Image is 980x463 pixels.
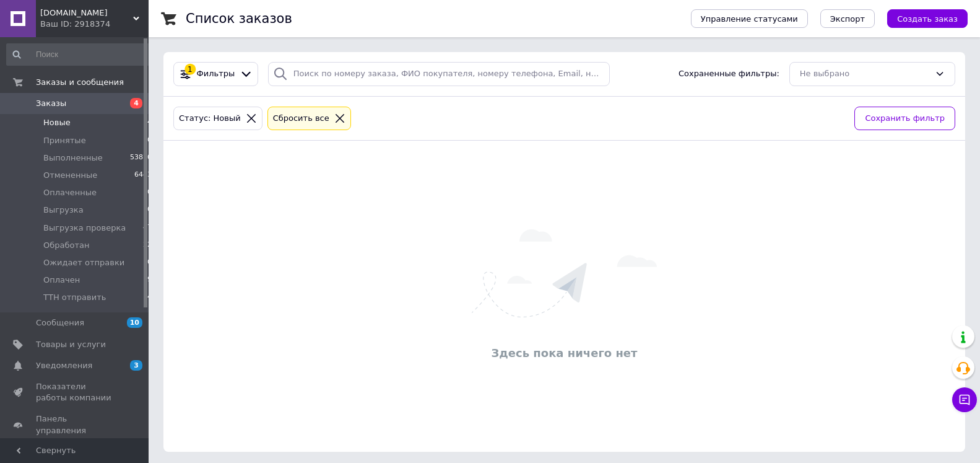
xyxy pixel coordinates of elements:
div: Статус: Новый [176,112,243,125]
button: Экспорт [820,9,875,28]
span: Товары и услуги [36,339,106,350]
span: 22 [143,240,152,251]
div: 1 [184,64,196,75]
div: Здесь пока ничего нет [170,345,959,361]
span: 4 [147,292,152,303]
button: Чат с покупателем [952,387,977,412]
h1: Список заказов [186,11,292,26]
a: Создать заказ [875,14,968,23]
span: Экспорт [830,14,865,24]
span: 6443 [134,170,152,181]
span: Показатели работы компании [36,381,115,403]
button: Управление статусами [691,9,808,28]
span: Выгрузка [43,205,84,216]
input: Поиск [6,43,153,66]
span: Оплаченные [43,187,97,198]
span: OPTCOSMETIKA.COM [40,7,133,19]
span: Оплачен [43,275,80,286]
span: Фильтры [197,68,235,80]
span: Сообщения [36,317,84,329]
span: 10 [127,317,142,328]
button: Сохранить фильтр [854,107,955,131]
span: Управление статусами [701,14,798,24]
span: 0 [147,187,152,198]
span: Принятые [43,135,86,146]
span: Обработан [43,240,89,251]
span: 4 [130,98,142,108]
button: Создать заказ [887,9,968,28]
span: Сохранить фильтр [865,112,945,125]
span: 4 [147,117,152,128]
span: Создать заказ [897,14,958,24]
span: 47 [143,223,152,234]
span: Уведомления [36,360,92,371]
span: Отмененные [43,170,97,181]
span: Новые [43,117,71,128]
span: Сохраненные фильтры: [679,68,779,80]
span: Панель управления [36,413,115,436]
span: 0 [147,135,152,146]
span: Выгрузка проверка [43,223,126,234]
div: Сбросить все [271,112,332,125]
input: Поиск по номеру заказа, ФИО покупателя, номеру телефона, Email, номеру накладной [268,62,610,86]
div: Не выбрано [800,68,930,81]
span: Заказы [36,98,66,109]
span: Выполненные [43,152,103,164]
span: ТТН отправить [43,292,106,303]
span: 0 [147,205,152,216]
span: 53870 [130,152,152,164]
span: Заказы и сообщения [36,77,124,88]
span: 0 [147,257,152,268]
div: Ваш ID: 2918374 [40,19,149,30]
span: 3 [130,360,142,371]
span: 9 [147,275,152,286]
span: Ожидает отправки [43,257,124,268]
